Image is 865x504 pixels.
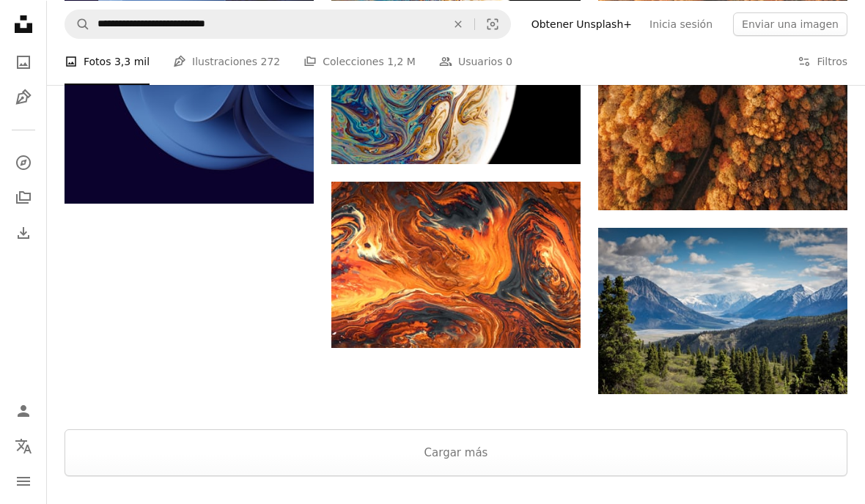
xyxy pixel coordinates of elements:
[173,38,280,85] a: Ilustraciones 272
[387,53,416,70] span: 1,2 M
[9,47,38,76] a: Fotos
[9,182,38,212] a: Colecciones
[9,396,38,425] a: Iniciar sesión / Registrarse
[442,10,474,37] button: Borrar
[9,466,38,495] button: Menú
[303,38,416,85] a: Colecciones 1,2 M
[260,53,280,70] span: 272
[65,10,90,37] button: Buscar en Unsplash
[331,182,581,348] img: Pintura abstracta azul y naranja
[506,53,512,70] span: 0
[65,429,847,476] button: Cargar más
[523,12,641,35] a: Obtener Unsplash+
[598,228,847,394] img: Montaña verde a través del cuerpo de agua
[65,9,511,38] form: Encuentra imágenes en todo el sitio
[9,82,38,111] a: Ilustraciones
[9,9,38,41] a: Inicio — Unsplash
[598,304,847,317] a: Montaña verde a través del cuerpo de agua
[798,38,847,85] button: Filtros
[9,431,38,460] button: Idioma
[9,147,38,177] a: Explorar
[331,258,581,271] a: Pintura abstracta azul y naranja
[9,218,38,247] a: Historial de descargas
[733,12,847,35] button: Enviar una imagen
[475,10,510,37] button: Búsqueda visual
[641,12,721,35] a: Inicia sesión
[439,38,512,85] a: Usuarios 0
